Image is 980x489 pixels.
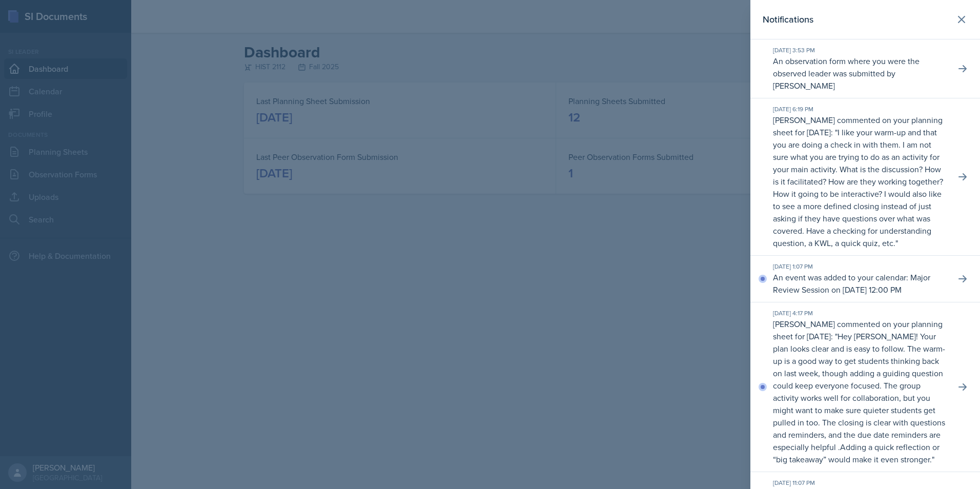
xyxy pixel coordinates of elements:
p: An observation form where you were the observed leader was submitted by [PERSON_NAME] [773,55,947,92]
p: [PERSON_NAME] commented on your planning sheet for [DATE]: " " [773,114,947,249]
p: I like your warm-up and that you are doing a check in with them. I am not sure what you are tryin... [773,127,943,249]
p: Hey [PERSON_NAME]! Your plan looks clear and is easy to follow. The warm-up is a good way to get ... [773,331,945,465]
h2: Notifications [763,12,813,27]
div: [DATE] 4:17 PM [773,309,947,318]
p: [PERSON_NAME] commented on your planning sheet for [DATE]: " " [773,318,947,465]
div: [DATE] 6:19 PM [773,105,947,114]
div: [DATE] 1:07 PM [773,262,947,271]
p: An event was added to your calendar: Major Review Session on [DATE] 12:00 PM [773,271,947,296]
div: [DATE] 3:53 PM [773,46,947,55]
div: [DATE] 11:07 PM [773,478,947,487]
